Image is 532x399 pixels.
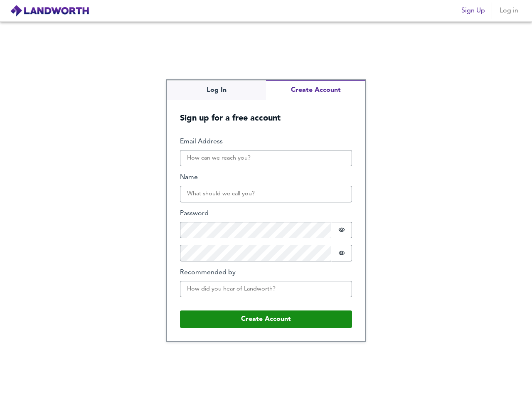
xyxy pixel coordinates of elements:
[167,80,266,100] button: Log In
[180,310,352,328] button: Create Account
[180,209,352,219] label: Password
[331,222,352,239] button: Show password
[180,173,352,182] label: Name
[266,80,365,100] button: Create Account
[499,5,519,17] span: Log in
[331,245,352,261] button: Show password
[180,137,352,147] label: Email Address
[461,5,485,17] span: Sign Up
[180,281,352,298] input: How did you hear of Landworth?
[180,186,352,202] input: What should we call you?
[495,2,522,19] button: Log in
[180,268,352,278] label: Recommended by
[458,2,488,19] button: Sign Up
[10,5,89,17] img: logo
[167,100,365,124] h5: Sign up for a free account
[180,150,352,167] input: How can we reach you?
